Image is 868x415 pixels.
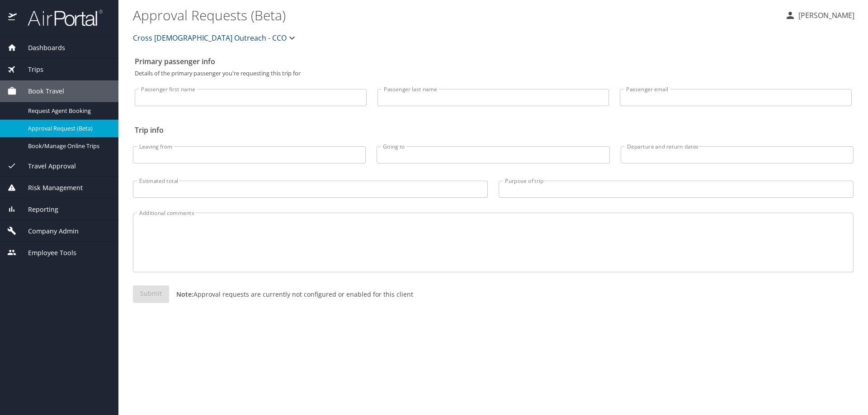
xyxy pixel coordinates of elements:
[17,86,64,96] span: Book Travel
[135,70,852,76] p: Details of the primary passenger you're requesting this trip for
[133,1,778,29] h1: Approval Requests (Beta)
[17,65,43,75] span: Trips
[169,289,413,299] p: Approval requests are currently not configured or enabled for this client
[28,107,108,115] span: Request Agent Booking
[135,54,852,69] h2: Primary passenger info
[28,124,108,133] span: Approval Request (Beta)
[8,9,18,27] img: icon-airportal.png
[17,248,76,258] span: Employee Tools
[135,123,852,137] h2: Trip info
[781,7,858,23] button: [PERSON_NAME]
[129,29,301,47] button: Cross [DEMOGRAPHIC_DATA] Outreach - CCO
[28,142,108,150] span: Book/Manage Online Trips
[133,32,287,44] span: Cross [DEMOGRAPHIC_DATA] Outreach - CCO
[17,161,76,171] span: Travel Approval
[176,290,193,298] strong: Note:
[17,226,79,236] span: Company Admin
[17,205,58,214] span: Reporting
[17,43,65,53] span: Dashboards
[17,183,83,193] span: Risk Management
[796,10,854,21] p: [PERSON_NAME]
[18,9,103,27] img: airportal-logo.png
